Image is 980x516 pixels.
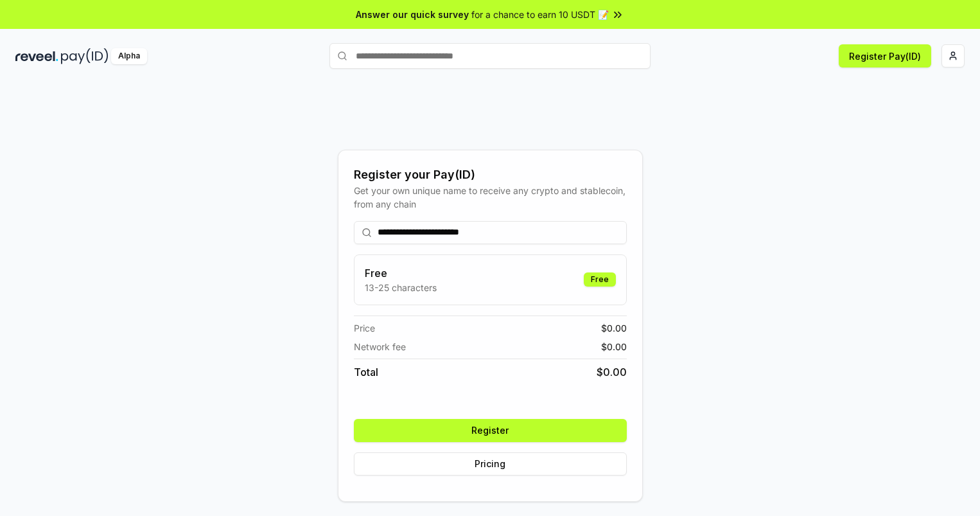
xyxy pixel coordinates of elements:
[597,364,627,380] span: $ 0.00
[601,340,627,353] span: $ 0.00
[111,48,147,64] div: Alpha
[356,8,469,21] span: Answer our quick survey
[354,364,378,380] span: Total
[584,272,616,287] div: Free
[354,321,375,335] span: Price
[839,44,931,67] button: Register Pay(ID)
[15,48,58,64] img: reveel_dark
[601,321,627,335] span: $ 0.00
[471,8,609,21] span: for a chance to earn 10 USDT 📝
[61,48,109,64] img: pay_id
[354,452,627,476] button: Pricing
[354,184,627,211] div: Get your own unique name to receive any crypto and stablecoin, from any chain
[365,281,437,294] p: 13-25 characters
[354,340,406,353] span: Network fee
[354,166,627,184] div: Register your Pay(ID)
[365,265,437,281] h3: Free
[354,419,627,442] button: Register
